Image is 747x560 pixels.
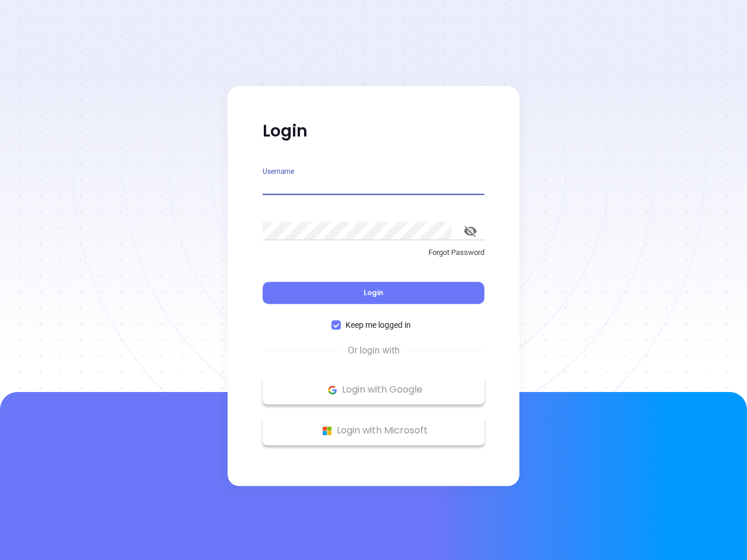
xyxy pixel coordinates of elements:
[263,247,484,268] a: Forgot Password
[263,247,484,258] p: Forgot Password
[268,422,479,439] p: Login with Microsoft
[364,288,383,297] span: Login
[341,318,416,331] span: Keep me logged in
[456,217,484,245] button: toggle password visibility
[320,423,334,438] img: Microsoft Logo
[263,416,484,445] button: Microsoft Logo Login with Microsoft
[263,121,484,142] p: Login
[263,168,294,175] label: Username
[325,383,340,397] img: Google Logo
[263,375,484,404] button: Google Logo Login with Google
[268,381,479,398] p: Login with Google
[342,344,406,358] span: Or login with
[263,282,484,304] button: Login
